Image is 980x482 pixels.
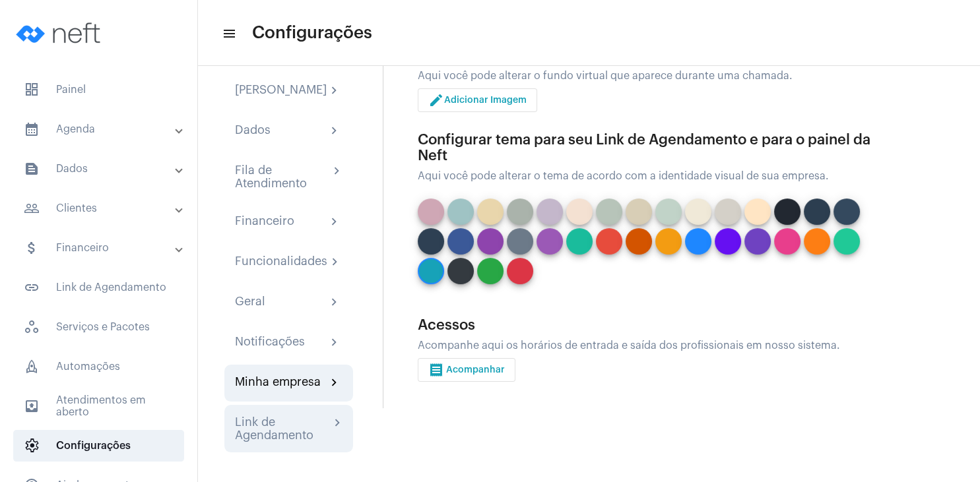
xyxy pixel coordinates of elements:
img: logo-neft-novo-2.png [11,7,110,59]
mat-icon: edit [428,92,444,108]
span: sidenav icon [24,319,40,335]
mat-icon: chevron_right [327,123,343,139]
mat-icon: sidenav icon [24,161,40,177]
button: Adicionar Imagem [418,88,537,112]
div: Aqui você pode alterar o fundo virtual que aparece durante uma chamada. [418,70,880,82]
span: Adicionar Imagem [428,96,527,105]
mat-icon: sidenav icon [24,121,40,137]
div: Geral [235,295,265,311]
mat-icon: sidenav icon [24,398,40,414]
div: Aqui você pode alterar o tema de acordo com a identidade visual de sua empresa. [418,170,880,182]
span: sidenav icon [24,438,40,454]
div: Dados [235,123,271,139]
span: Automações [13,351,184,382]
span: Configurações [252,22,372,44]
mat-panel-title: Financeiro [24,240,176,256]
mat-expansion-panel-header: sidenav iconAgenda [8,113,197,145]
div: Configurar tema para seu Link de Agendamento e para o painel da Neft [418,132,880,164]
span: Acompanhar [428,365,505,375]
span: Serviços e Pacotes [13,311,184,343]
div: Financeiro [235,214,294,230]
mat-panel-title: Agenda [24,121,176,137]
mat-icon: chevron_right [329,164,343,179]
mat-expansion-panel-header: sidenav iconDados [8,153,197,185]
mat-expansion-panel-header: sidenav iconClientes [8,193,197,224]
mat-expansion-panel-header: sidenav iconFinanceiro [8,232,197,264]
button: Acompanhar [418,358,515,382]
span: Configurações [13,430,184,462]
div: [PERSON_NAME] [235,83,327,99]
span: sidenav icon [24,359,40,375]
div: Funcionalidades [235,255,327,270]
div: Minha empresa [235,375,321,391]
mat-icon: sidenav icon [24,200,40,216]
div: Link de Agendamento [235,415,330,442]
div: Notificações [235,335,305,351]
mat-icon: chevron_right [327,83,343,99]
div: Fila de Atendimento [235,164,329,190]
mat-icon: chevron_right [327,295,343,311]
mat-icon: chevron_right [327,214,343,230]
mat-icon: receipt [428,362,444,378]
div: Acompanhe aqui os horários de entrada e saída dos profissionais em nosso sistema. [418,340,880,351]
mat-panel-title: Dados [24,161,176,177]
mat-icon: chevron_right [327,375,343,391]
mat-icon: sidenav icon [24,240,40,256]
mat-panel-title: Clientes [24,200,176,216]
mat-icon: chevron_right [327,255,343,270]
span: Painel [13,74,184,105]
div: Acessos [418,317,880,333]
span: Link de Agendamento [13,272,184,303]
mat-icon: sidenav icon [222,26,235,42]
mat-icon: chevron_right [330,415,343,431]
span: Atendimentos em aberto [13,390,184,422]
span: sidenav icon [24,82,40,98]
mat-icon: sidenav icon [24,280,40,295]
mat-icon: chevron_right [327,335,343,351]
